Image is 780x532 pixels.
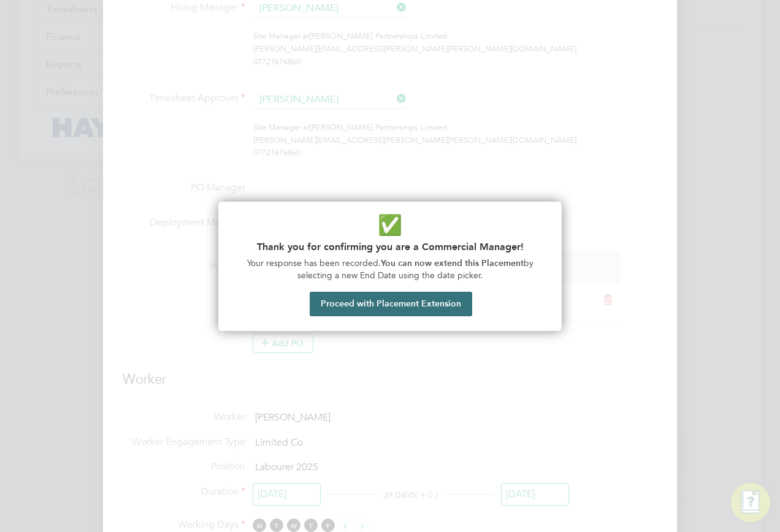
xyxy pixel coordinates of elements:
div: Commercial Manager Confirmation [218,202,562,331]
p: ✅ [233,211,547,239]
button: Proceed with Placement Extension [310,292,472,316]
strong: You can now extend this Placement [381,258,524,268]
span: Your response has been recorded. [247,258,381,268]
h2: Thank you for confirming you are a Commercial Manager! [233,241,547,253]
